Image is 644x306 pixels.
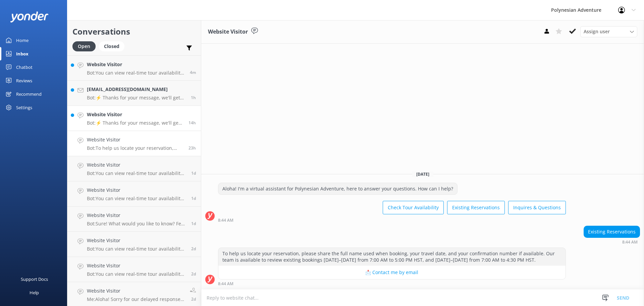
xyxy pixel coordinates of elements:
div: Help [30,286,39,299]
h4: Website Visitor [87,186,186,194]
p: Bot: You can view real-time tour availability and book your Polynesian Adventure online at [URL][... [87,70,185,76]
div: Open [72,41,96,51]
a: Website VisitorBot:You can view real-time tour availability and book your Polynesian Adventure on... [67,55,201,81]
div: Home [16,34,29,47]
p: Bot: Sure! What would you like to know? Feel free to ask about tour details, availability, pickup... [87,221,186,227]
h4: Website Visitor [87,237,186,244]
h4: Website Visitor [87,287,185,295]
span: Sep 05 2025 05:49pm (UTC -10:00) Pacific/Honolulu [191,195,196,201]
span: Sep 06 2025 05:44pm (UTC -10:00) Pacific/Honolulu [189,120,196,126]
a: Website VisitorBot:To help us locate your reservation, please share the full name used when booki... [67,131,201,156]
p: Bot: You can view real-time tour availability and book your Polynesian Adventure online at [URL][... [87,246,186,252]
p: Bot: You can view real-time tour availability and book your Polynesian Adventure online at [URL][... [87,195,186,202]
button: Inquires & Questions [508,201,566,214]
a: Website VisitorBot:⚡ Thanks for your message, we'll get back to you as soon as we can. You're als... [67,106,201,131]
h4: Website Visitor [87,262,186,269]
p: Bot: ⚡ Thanks for your message, we'll get back to you as soon as we can. You're also welcome to k... [87,95,186,101]
div: Chatbot [16,60,33,74]
div: Existing Reservations [584,226,640,237]
div: Sep 06 2025 08:44am (UTC -10:00) Pacific/Honolulu [218,218,566,222]
button: 📩 Contact me by email [218,266,566,279]
div: Recommend [16,87,42,101]
div: Reviews [16,74,32,87]
span: [DATE] [412,171,433,177]
a: Website VisitorBot:You can view real-time tour availability and book your Polynesian Adventure on... [67,232,201,257]
h4: Website Visitor [87,136,183,143]
img: yonder-white-logo.png [10,11,49,23]
span: Sep 04 2025 04:34pm (UTC -10:00) Pacific/Honolulu [191,246,196,252]
a: Website VisitorBot:You can view real-time tour availability and book your Polynesian Adventure on... [67,257,201,282]
p: Bot: To help us locate your reservation, please share the full name used when booking, your trave... [87,145,183,151]
span: Sep 07 2025 07:07am (UTC -10:00) Pacific/Honolulu [191,95,196,100]
span: Sep 05 2025 03:05pm (UTC -10:00) Pacific/Honolulu [191,221,196,226]
h4: Website Visitor [87,212,186,219]
strong: 8:44 AM [218,218,233,222]
div: Assign User [580,26,637,37]
h4: Website Visitor [87,111,183,118]
div: Aloha! I'm a virtual assistant for Polynesian Adventure, here to answer your questions. How can I... [218,183,457,194]
p: Bot: ⚡ Thanks for your message, we'll get back to you as soon as we can. You're also welcome to k... [87,120,183,126]
strong: 8:44 AM [218,282,233,286]
p: Bot: You can view real-time tour availability and book your Polynesian Adventure online at [URL][... [87,271,186,277]
div: Sep 06 2025 08:44am (UTC -10:00) Pacific/Honolulu [584,239,640,244]
div: Settings [16,101,32,114]
p: Me: Aloha! Sorry for our delayed response. Please contact our groups / charter department for bet... [87,296,185,302]
h4: Website Visitor [87,61,185,68]
p: Bot: You can view real-time tour availability and book your Polynesian Adventure online at [URL][... [87,170,186,176]
span: Assign user [584,28,610,35]
a: Closed [99,42,128,50]
span: Sep 07 2025 08:14am (UTC -10:00) Pacific/Honolulu [190,70,196,75]
h4: [EMAIL_ADDRESS][DOMAIN_NAME] [87,86,186,93]
span: Sep 04 2025 08:34am (UTC -10:00) Pacific/Honolulu [191,296,196,302]
a: Website VisitorBot:You can view real-time tour availability and book your Polynesian Adventure on... [67,156,201,181]
span: Sep 05 2025 10:11pm (UTC -10:00) Pacific/Honolulu [191,170,196,176]
h3: Website Visitor [208,28,248,36]
span: Sep 04 2025 10:01am (UTC -10:00) Pacific/Honolulu [191,271,196,277]
h4: Website Visitor [87,161,186,169]
button: Check Tour Availability [383,201,444,214]
div: Support Docs [21,272,48,286]
a: Website VisitorBot:Sure! What would you like to know? Feel free to ask about tour details, availa... [67,207,201,232]
h2: Conversations [72,25,196,38]
div: To help us locate your reservation, please share the full name used when booking, your travel dat... [218,248,566,266]
a: [EMAIL_ADDRESS][DOMAIN_NAME]Bot:⚡ Thanks for your message, we'll get back to you as soon as we ca... [67,81,201,106]
div: Closed [99,41,124,51]
span: Sep 06 2025 08:44am (UTC -10:00) Pacific/Honolulu [189,145,196,151]
div: Sep 06 2025 08:44am (UTC -10:00) Pacific/Honolulu [218,281,566,286]
div: Inbox [16,47,29,60]
a: Open [72,42,99,50]
strong: 8:44 AM [622,240,638,244]
button: Existing Reservations [447,201,505,214]
a: Website VisitorBot:You can view real-time tour availability and book your Polynesian Adventure on... [67,181,201,207]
